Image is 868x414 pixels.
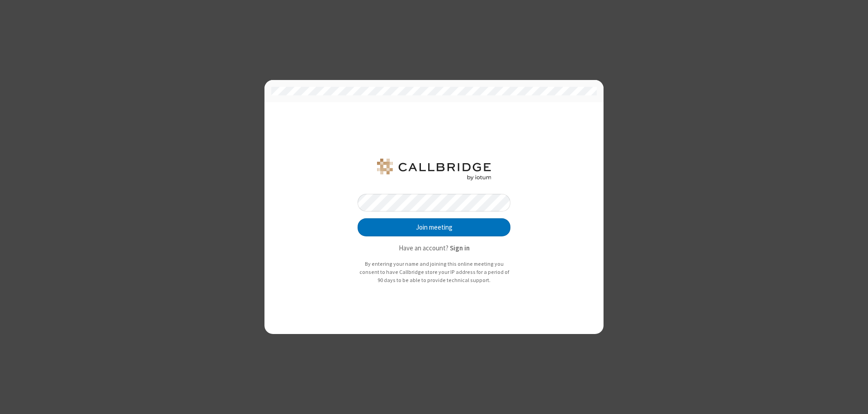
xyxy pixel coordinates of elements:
p: By entering your name and joining this online meeting you consent to have Callbridge store your I... [358,260,510,284]
button: Join meeting [358,218,510,236]
strong: Sign in [450,244,470,252]
p: Have an account? [358,243,510,254]
img: QA Selenium DO NOT DELETE OR CHANGE [375,159,493,180]
button: Sign in [450,243,470,254]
